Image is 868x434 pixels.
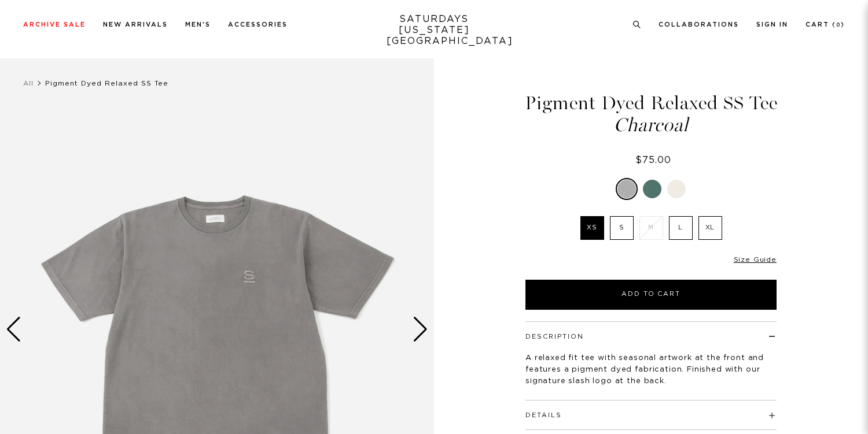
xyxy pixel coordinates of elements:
a: SATURDAYS[US_STATE][GEOGRAPHIC_DATA] [387,14,482,47]
a: Cart (0) [806,21,845,28]
small: 0 [836,23,841,28]
label: XS [580,216,604,240]
button: Add to Cart [525,280,777,310]
a: Archive Sale [23,21,86,28]
a: Size Guide [734,256,777,263]
label: L [669,216,693,240]
h1: Pigment Dyed Relaxed SS Tee [524,94,778,135]
div: Next slide [413,317,428,342]
a: All [23,80,34,87]
p: A relaxed fit tee with seasonal artwork at the front and features a pigment dyed fabrication. Fin... [525,353,777,387]
a: Accessories [228,21,288,28]
button: Details [525,412,562,418]
div: Previous slide [6,317,21,342]
span: Pigment Dyed Relaxed SS Tee [45,80,168,87]
span: Charcoal [524,116,778,135]
a: Men's [185,21,211,28]
button: Description [525,333,584,340]
a: Collaborations [659,21,739,28]
label: S [610,216,634,240]
span: $75.00 [635,155,671,165]
label: XL [698,216,722,240]
a: New Arrivals [103,21,168,28]
a: Sign In [756,21,788,28]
